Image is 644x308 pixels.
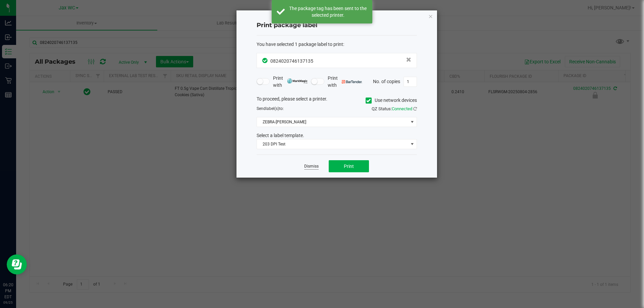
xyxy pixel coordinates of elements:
span: Print [344,164,354,169]
span: Send to: [257,106,284,111]
a: Dismiss [304,164,319,169]
img: mark_magic_cybra.png [287,78,308,83]
div: : [257,41,417,48]
span: label(s) [266,106,279,111]
span: In Sync [262,57,269,64]
span: Print with [273,75,308,89]
div: Select a label template. [252,132,422,139]
span: Print with [328,75,362,89]
div: To proceed, please select a printer. [252,96,422,106]
h4: Print package label [257,21,417,30]
span: Connected [392,106,412,111]
span: QZ Status: [372,106,417,111]
span: 0824020746137135 [270,58,313,64]
button: Print [329,160,369,172]
div: The package tag has been sent to the selected printer. [288,5,367,18]
span: ZEBRA-[PERSON_NAME] [257,117,408,127]
iframe: Resource center [7,254,27,274]
span: 203 DPI Test [257,139,408,149]
label: Use network devices [366,97,417,104]
span: You have selected 1 package label to print [257,42,343,47]
img: bartender.png [342,80,362,83]
span: No. of copies [373,78,400,84]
